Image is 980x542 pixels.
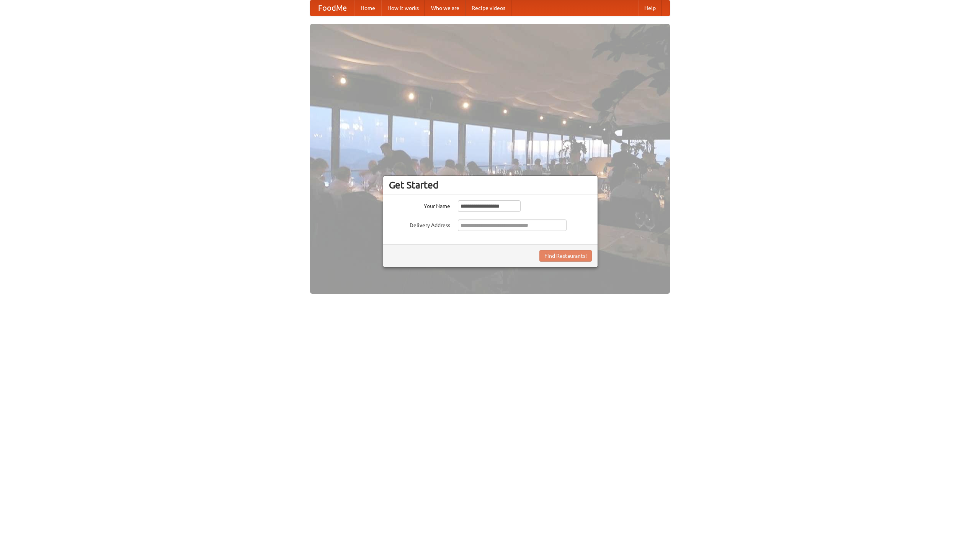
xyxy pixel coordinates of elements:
a: Who we are [425,0,465,16]
button: Find Restaurants! [539,250,592,262]
a: Recipe videos [465,0,511,16]
a: How it works [381,0,425,16]
h3: Get Started [389,179,592,191]
a: Help [638,0,662,16]
a: Home [354,0,381,16]
a: FoodMe [310,0,354,16]
label: Delivery Address [389,219,450,229]
label: Your Name [389,200,450,210]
